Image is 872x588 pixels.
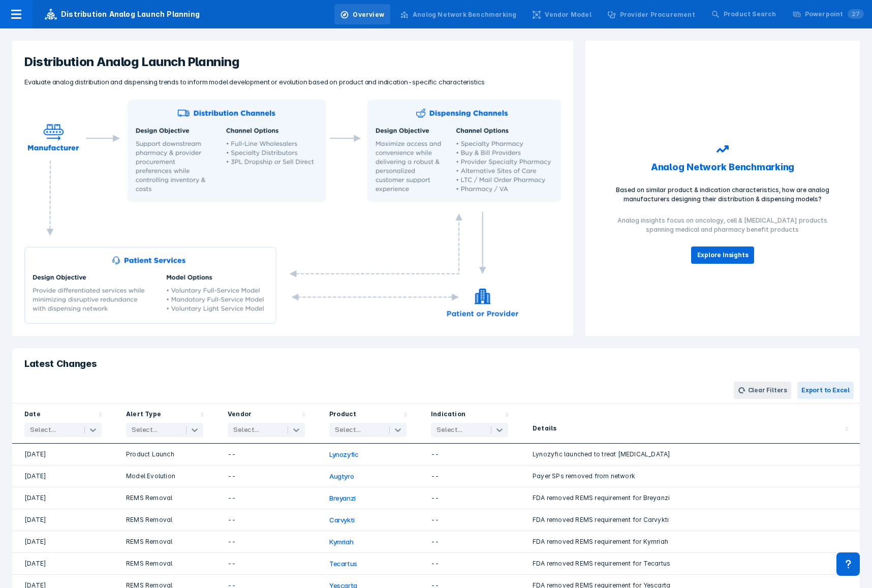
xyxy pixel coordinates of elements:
div: FDA removed REMS requirement for Carvykti [533,515,848,524]
div: -- [228,537,305,546]
div: -- [431,515,508,524]
a: Overview [334,4,390,24]
div: [DATE] [24,472,102,481]
div: Product Launch [126,450,203,459]
button: Export to Excel [797,382,854,399]
p: Based on similar product & indication characteristics, how are analog manufacturers designing the... [604,185,842,204]
div: -- [228,472,305,481]
div: Indication [431,410,465,421]
div: -- [431,450,508,459]
div: -- [228,450,305,459]
div: -- [228,515,305,524]
button: Breyanzi [329,494,356,502]
div: Vendor [228,410,252,421]
div: -- [431,537,508,546]
div: Payer SPs removed from network [533,472,848,481]
p: Analog insights focus on oncology, cell & [MEDICAL_DATA] products spanning medical and pharmacy b... [604,216,842,234]
div: FDA removed REMS requirement for Breyanzi [533,493,848,503]
div: Overview [353,10,384,19]
div: FDA removed REMS requirement for Kymriah [533,537,848,546]
div: Product Search [724,10,776,19]
div: Alert Type [126,410,161,421]
span: Explore Insights [697,251,749,260]
div: Sort [12,404,114,444]
button: Clear Filters [734,382,791,399]
h2: Distribution Analog Launch Planning [24,53,561,71]
a: Vendor Model [526,4,597,24]
div: Contact Support [836,552,860,576]
div: Sort [114,404,215,444]
div: Powerpoint [805,10,864,19]
div: [DATE] [24,515,102,524]
div: Model Evolution [126,472,203,481]
a: Analog Network Benchmarking [394,4,522,24]
div: Details [533,424,556,435]
div: -- [431,559,508,568]
div: -- [431,493,508,503]
a: Provider Procurement [602,4,701,24]
div: Analog Network Benchmarking [413,10,516,19]
div: REMS Removal [126,537,203,546]
div: [DATE] [24,493,102,503]
div: Product [329,410,356,421]
div: Provider Procurement [620,10,695,19]
button: Tecartus [329,560,357,568]
div: [DATE] [24,450,102,459]
h4: Analog Network Benchmarking [645,155,800,179]
div: Evaluate analog distribution and dispensing trends to inform model development or evolution based... [24,77,561,87]
button: Augtyro [329,472,354,480]
button: Lynozyfic [329,450,358,458]
div: -- [228,493,305,503]
div: -- [431,472,508,481]
div: Sort [317,404,419,444]
button: Explore Insights [691,246,755,264]
div: Sort [215,404,317,444]
div: FDA removed REMS requirement for Tecartus [533,559,848,568]
img: Distribution Flowchart [24,100,561,324]
div: -- [228,559,305,568]
div: REMS Removal [126,559,203,568]
div: Vendor Model [545,10,591,19]
span: 27 [848,9,864,19]
div: [DATE] [24,559,102,568]
button: Carvykti [329,516,355,524]
div: REMS Removal [126,515,203,524]
h2: Latest Changes [12,348,860,378]
button: Kymriah [329,538,353,546]
div: Date [24,410,41,421]
div: Sort [520,404,860,444]
div: Lynozyfic launched to treat [MEDICAL_DATA] [533,450,848,459]
div: [DATE] [24,537,102,546]
div: REMS Removal [126,493,203,503]
div: Sort [419,404,520,444]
